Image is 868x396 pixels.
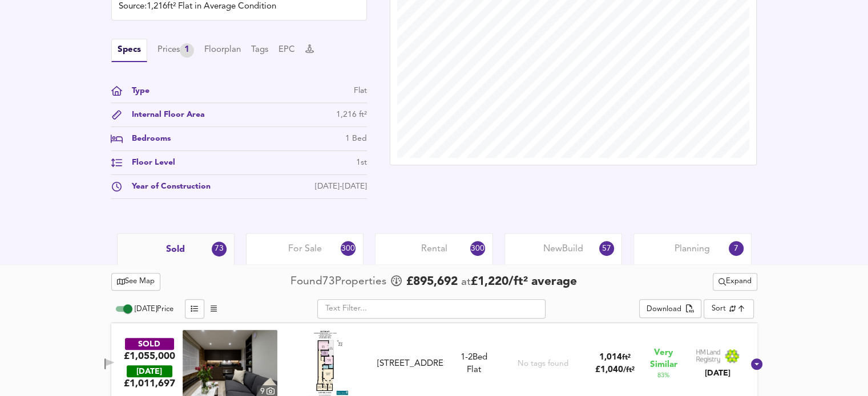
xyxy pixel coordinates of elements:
[639,299,701,319] button: Download
[657,371,669,380] span: 83 %
[111,39,147,62] button: Specs
[124,350,175,362] div: £1,055,000
[123,109,205,121] div: Internal Floor Area
[278,44,295,56] button: EPC
[123,133,171,145] div: Bedrooms
[315,181,367,193] div: [DATE]-[DATE]
[127,365,172,377] div: [DATE]
[461,277,471,288] span: at
[650,347,677,371] span: Very Similar
[124,377,175,390] span: £ 1,011,697
[135,305,173,313] span: [DATE] Price
[290,274,389,289] div: Found 73 Propert ies
[406,273,458,291] span: £ 895,692
[718,275,752,288] span: Expand
[639,299,701,319] div: split button
[421,243,447,255] span: Rental
[377,358,443,370] div: [STREET_ADDRESS]
[704,299,753,319] div: Sort
[713,273,757,291] button: Expand
[599,353,622,362] span: 1,014
[158,43,194,58] div: Prices
[712,303,726,314] div: Sort
[204,44,241,56] button: Floorplan
[288,243,322,255] span: For Sale
[336,109,367,121] div: 1,216 ft²
[518,358,568,369] div: No tags found
[729,241,744,256] div: 7
[750,357,764,371] svg: Show Details
[599,241,614,256] div: 57
[123,181,211,193] div: Year of Construction
[595,366,635,374] span: £ 1,040
[212,242,227,256] div: 73
[180,43,194,58] div: 1
[622,354,631,361] span: ft²
[341,241,356,256] div: 300
[675,243,710,255] span: Planning
[356,157,367,169] div: 1st
[251,44,268,56] button: Tags
[125,338,174,350] div: SOLD
[354,85,367,97] div: Flat
[696,349,740,364] img: Land Registry
[713,273,757,291] div: split button
[471,276,577,288] span: £ 1,220 / ft² average
[461,352,487,364] div: Rightmove thinks this is a 1 bed but Zoopla states 2 bed, so we're showing you both here
[543,243,583,255] span: New Build
[117,275,155,288] span: See Map
[696,368,740,379] div: [DATE]
[461,352,487,376] div: Flat
[158,43,194,58] button: Prices1
[317,299,546,319] input: Text Filter...
[470,241,485,256] div: 300
[623,366,635,374] span: / ft²
[119,1,360,13] div: Source: 1,216ft² Flat in Average Condition
[647,303,681,316] div: Download
[111,273,161,291] button: See Map
[123,85,150,97] div: Type
[123,157,175,169] div: Floor Level
[345,133,367,145] div: 1 Bed
[166,243,185,256] span: Sold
